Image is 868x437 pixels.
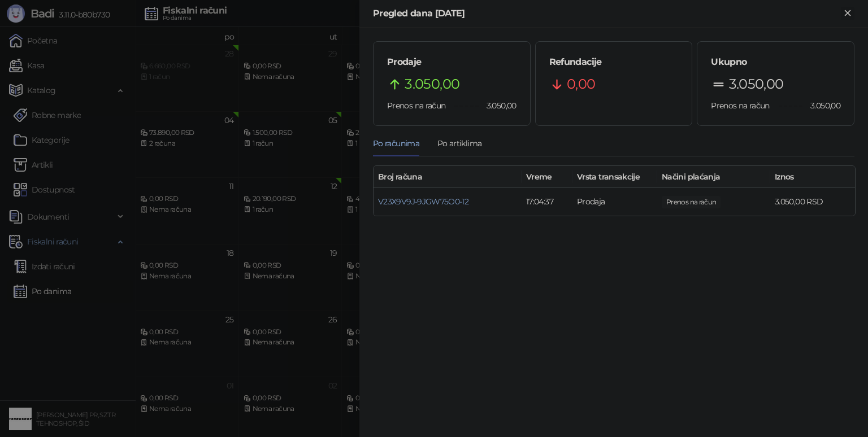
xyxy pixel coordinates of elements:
[711,55,840,69] h5: Ukupno
[802,99,840,112] span: 3.050,00
[729,73,784,95] span: 3.050,00
[841,7,854,20] button: Zatvori
[405,73,459,95] span: 3.050,00
[387,100,445,111] span: Prenos na račun
[549,55,679,69] h5: Refundacije
[387,55,517,69] h5: Prodaje
[657,166,770,188] th: Načini plaćanja
[373,137,419,150] div: Po računima
[373,7,841,20] div: Pregled dana [DATE]
[572,166,657,188] th: Vrsta transakcije
[378,196,468,207] a: V23X9V9J-9JGW75O0-12
[374,166,522,188] th: Broj računa
[572,188,657,216] td: Prodaja
[770,188,855,216] td: 3.050,00 RSD
[522,188,572,216] td: 17:04:37
[479,99,517,112] span: 3.050,00
[567,73,595,95] span: 0,00
[662,196,721,208] span: 3.050,00
[437,137,481,150] div: Po artiklima
[770,166,855,188] th: Iznos
[522,166,572,188] th: Vreme
[711,100,769,111] span: Prenos na račun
